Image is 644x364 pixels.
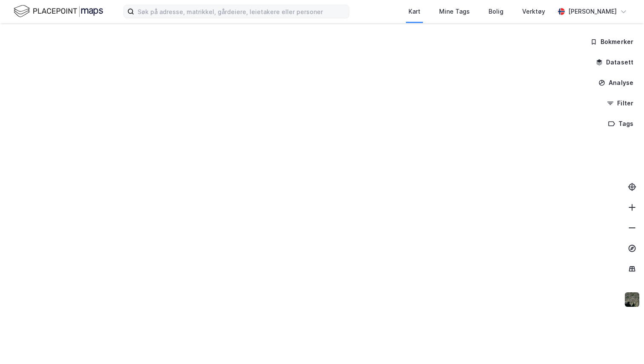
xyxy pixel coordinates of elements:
[14,4,103,19] img: logo.f888ab2527a4732fd821a326f86c7f29.svg
[601,323,644,364] div: Kontrollprogram for chat
[439,6,470,17] div: Mine Tags
[601,323,644,364] iframe: Chat Widget
[568,6,617,17] div: [PERSON_NAME]
[408,6,420,17] div: Kart
[522,6,545,17] div: Verktøy
[134,5,349,18] input: Søk på adresse, matrikkel, gårdeiere, leietakere eller personer
[489,6,503,17] div: Bolig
